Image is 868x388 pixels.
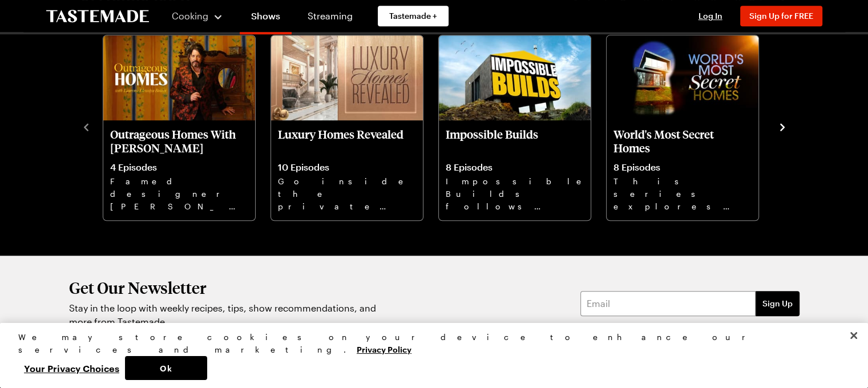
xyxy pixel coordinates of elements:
[110,175,248,212] p: Famed designer [PERSON_NAME] visits [GEOGRAPHIC_DATA]’s most outrageous homes.
[110,127,248,155] p: Outrageous Homes With [PERSON_NAME]
[613,175,752,212] p: This series explores the world’s most secret homes - from remote jungle mansions to invisible ret...
[439,35,591,121] img: Impossible Builds
[69,278,383,297] h2: Get Our Newsletter
[69,301,383,329] p: Stay in the loop with weekly recipes, tips, show recommendations, and more from Tastemade.
[46,10,149,23] a: To Tastemade Home Page
[271,35,423,121] img: Luxury Homes Revealed
[749,11,813,21] span: Sign Up for FREE
[777,120,788,134] button: navigate to next item
[438,35,590,220] a: Impossible BuildsImpossible Builds8 EpisodesImpossible Builds follows families building ‘kit home...
[278,175,416,212] p: Go inside the private mansions of the Hollywood elite & Tech Billionaires to see how the other ha...
[389,10,437,22] span: Tastemade +
[18,356,125,380] button: Your Privacy Choices
[605,35,757,220] a: World's Most Secret HomesWorld's Most Secret Homes8 EpisodesThis series explores the world’s most...
[688,10,733,22] button: Log In
[446,127,584,155] p: Impossible Builds
[125,356,207,380] button: Ok
[18,331,840,380] div: Privacy
[18,331,840,356] div: We may store cookies on your device to enhance our services and marketing.
[740,6,822,26] button: Sign Up for FREE
[613,127,752,155] p: World's Most Secret Homes
[172,10,208,21] span: Cooking
[278,161,416,173] p: 10 Episodes
[240,2,292,34] a: Shows
[437,32,604,221] div: 3 / 10
[357,343,411,354] a: More information about your privacy, opens in a new tab
[102,35,254,220] a: Outrageous Homes With Laurence Llewelyn BowenOutrageous Homes With [PERSON_NAME]4 EpisodesFamed d...
[580,291,756,316] input: Email
[103,35,255,121] img: Outrageous Homes With Laurence Llewelyn Bowen
[607,35,758,121] img: World's Most Secret Homes
[172,2,224,30] button: Cooking
[110,161,248,173] p: 4 Episodes
[841,323,866,348] button: Close
[446,175,584,212] p: Impossible Builds follows families building ‘kit homes’ where conventional construction proves im...
[613,161,752,173] p: 8 Episodes
[270,35,422,220] a: Luxury Homes RevealedLuxury Homes Revealed10 EpisodesGo inside the private mansions of the Hollyw...
[446,161,584,173] p: 8 Episodes
[762,298,793,309] span: Sign Up
[269,32,437,221] div: 2 / 10
[756,291,800,316] button: Sign Up
[699,11,722,21] span: Log In
[604,32,772,221] div: 4 / 10
[80,120,92,134] button: navigate to previous item
[278,127,416,155] p: Luxury Homes Revealed
[101,32,269,221] div: 1 / 10
[378,6,449,26] a: Tastemade +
